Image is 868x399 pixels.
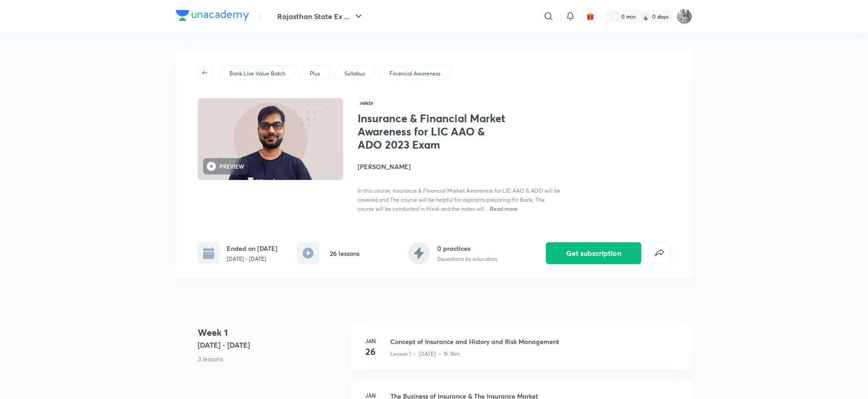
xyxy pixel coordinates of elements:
[390,350,460,358] p: Lesson 1 • [DATE] • 1h 18m
[437,255,497,263] p: 0 questions by educators
[344,70,365,78] p: Syllabus
[358,112,506,151] h1: Insurance & Financial Market Awareness for LIC AAO & ADO 2023 Exam
[176,10,249,21] img: Company Logo
[219,162,244,170] h6: PREVIEW
[350,326,692,380] a: Jan26Concept of Insurance and History and Risk ManagementLesson 1 • [DATE] • 1h 18m
[309,70,322,78] a: Plus
[490,205,518,212] span: Read more
[583,9,598,24] button: avatar
[641,12,650,21] img: streak
[229,70,285,78] p: Bank Live Value Batch
[358,98,376,108] span: Hindi
[361,337,379,345] h6: Jan
[390,337,681,346] h3: Concept of Insurance and History and Risk Management
[227,244,278,253] h6: Ended on [DATE]
[196,97,344,181] img: Thumbnail
[330,249,359,258] h6: 26 lessons
[198,339,343,350] h5: [DATE] - [DATE]
[343,70,367,78] a: Syllabus
[198,326,343,339] h4: Week 1
[228,70,287,78] a: Bank Live Value Batch
[677,9,692,24] img: Koushik Dhenki
[388,70,442,78] a: Financial Awareness
[649,242,670,264] button: false
[389,70,440,78] p: Financial Awareness
[176,10,249,23] a: Company Logo
[437,244,497,253] h6: 0 practices
[358,187,560,212] span: In this course, Insurance & Financial Market Awareness for LIC AAO & ADO will be covered and The ...
[586,12,594,20] img: avatar
[198,354,343,364] p: 3 lessons
[310,70,320,78] p: Plus
[227,255,278,263] p: [DATE] - [DATE]
[546,242,641,264] button: Get subscription
[358,162,561,171] h4: [PERSON_NAME]
[272,7,369,25] button: Rajasthan State Ex ...
[361,345,379,359] h4: 26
